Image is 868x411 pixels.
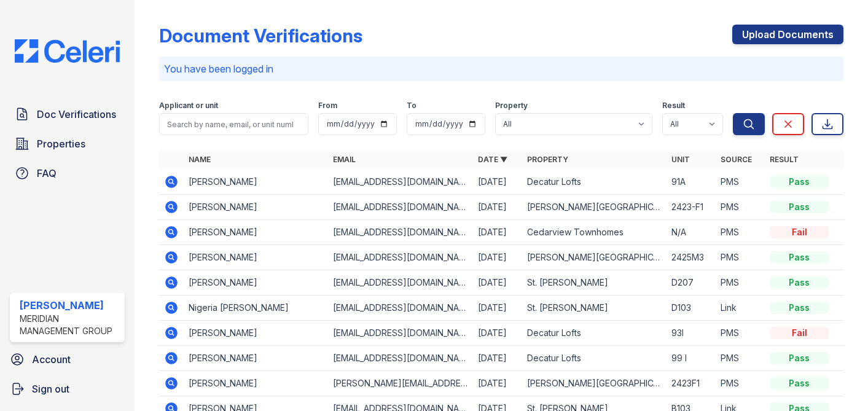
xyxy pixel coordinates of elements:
[770,226,829,238] div: Fail
[407,101,416,111] label: To
[770,251,829,264] div: Pass
[184,371,328,396] td: [PERSON_NAME]
[473,195,522,220] td: [DATE]
[770,352,829,364] div: Pass
[473,270,522,296] td: [DATE]
[184,195,328,220] td: [PERSON_NAME]
[328,371,472,396] td: [PERSON_NAME][EMAIL_ADDRESS][DOMAIN_NAME]
[522,296,667,321] td: St. [PERSON_NAME]
[667,270,716,296] td: D207
[478,155,507,164] a: Date ▼
[770,155,799,164] a: Result
[522,170,667,195] td: Decatur Lofts
[716,245,765,270] td: PMS
[333,155,356,164] a: Email
[473,346,522,371] td: [DATE]
[328,195,472,220] td: [EMAIL_ADDRESS][DOMAIN_NAME]
[189,155,211,164] a: Name
[716,296,765,321] td: Link
[721,155,752,164] a: Source
[473,170,522,195] td: [DATE]
[10,161,125,186] a: FAQ
[522,245,667,270] td: [PERSON_NAME][GEOGRAPHIC_DATA]
[164,61,839,76] p: You have been logged in
[527,155,568,164] a: Property
[184,270,328,296] td: [PERSON_NAME]
[716,321,765,346] td: PMS
[667,195,716,220] td: 2423-F1
[159,25,362,47] div: Document Verifications
[667,245,716,270] td: 2425M3
[671,155,690,164] a: Unit
[184,220,328,245] td: [PERSON_NAME]
[770,327,829,339] div: Fail
[32,382,69,396] span: Sign out
[716,195,765,220] td: PMS
[667,371,716,396] td: 2423F1
[328,270,472,296] td: [EMAIL_ADDRESS][DOMAIN_NAME]
[522,220,667,245] td: Cedarview Townhomes
[716,170,765,195] td: PMS
[184,245,328,270] td: [PERSON_NAME]
[667,220,716,245] td: N/A
[522,346,667,371] td: Decatur Lofts
[473,220,522,245] td: [DATE]
[328,321,472,346] td: [EMAIL_ADDRESS][DOMAIN_NAME]
[37,166,57,181] span: FAQ
[184,170,328,195] td: [PERSON_NAME]
[667,296,716,321] td: D103
[159,101,218,111] label: Applicant or unit
[5,377,130,401] a: Sign out
[667,321,716,346] td: 93l
[667,170,716,195] td: 91A
[184,321,328,346] td: [PERSON_NAME]
[473,321,522,346] td: [DATE]
[770,302,829,314] div: Pass
[473,245,522,270] td: [DATE]
[522,195,667,220] td: [PERSON_NAME][GEOGRAPHIC_DATA]
[10,102,125,127] a: Doc Verifications
[667,346,716,371] td: 99 I
[770,176,829,188] div: Pass
[662,101,685,111] label: Result
[522,371,667,396] td: [PERSON_NAME][GEOGRAPHIC_DATA]
[37,136,85,151] span: Properties
[32,352,71,367] span: Account
[318,101,337,111] label: From
[495,101,528,111] label: Property
[716,371,765,396] td: PMS
[37,107,116,122] span: Doc Verifications
[20,298,120,313] div: [PERSON_NAME]
[328,170,472,195] td: [EMAIL_ADDRESS][DOMAIN_NAME]
[522,321,667,346] td: Decatur Lofts
[328,346,472,371] td: [EMAIL_ADDRESS][DOMAIN_NAME]
[184,296,328,321] td: Nigeria [PERSON_NAME]
[473,371,522,396] td: [DATE]
[159,113,308,135] input: Search by name, email, or unit number
[522,270,667,296] td: St. [PERSON_NAME]
[5,39,130,63] img: CE_Logo_Blue-a8612792a0a2168367f1c8372b55b34899dd931a85d93a1a3d3e32e68fde9ad4.png
[716,220,765,245] td: PMS
[732,25,843,44] a: Upload Documents
[328,220,472,245] td: [EMAIL_ADDRESS][DOMAIN_NAME]
[770,377,829,389] div: Pass
[473,296,522,321] td: [DATE]
[328,296,472,321] td: [EMAIL_ADDRESS][DOMAIN_NAME]
[10,131,125,156] a: Properties
[716,346,765,371] td: PMS
[328,245,472,270] td: [EMAIL_ADDRESS][DOMAIN_NAME]
[20,313,120,337] div: Meridian Management Group
[770,276,829,289] div: Pass
[770,201,829,213] div: Pass
[184,346,328,371] td: [PERSON_NAME]
[716,270,765,296] td: PMS
[5,347,130,372] a: Account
